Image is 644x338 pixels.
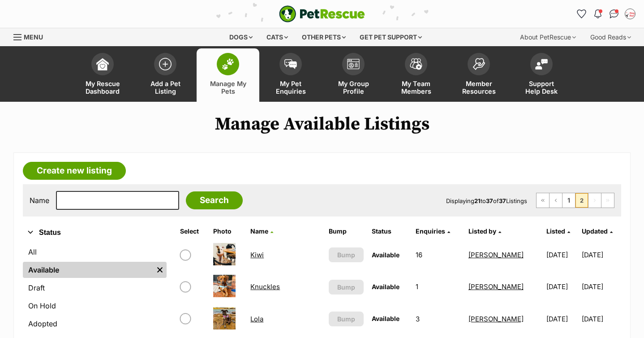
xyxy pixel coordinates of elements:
a: Conversations [607,7,621,21]
a: Draft [23,280,167,296]
span: Available [372,315,399,322]
img: pet-enquiries-icon-7e3ad2cf08bfb03b45e93fb7055b45f3efa6380592205ae92323e6603595dc1f.svg [284,59,297,69]
span: Next page [588,193,601,208]
button: Status [23,227,167,238]
img: chat-41dd97257d64d25036548639549fe6c8038ab92f7586957e7f3b1b290dea8141.svg [610,9,619,18]
a: [PERSON_NAME] [468,315,524,323]
a: PetRescue [279,5,365,22]
a: Previous page [550,193,562,208]
td: 3 [412,303,464,334]
span: My Group Profile [333,80,374,95]
div: Get pet support [353,28,428,46]
img: manage-my-pets-icon-02211641906a0b7f246fdf0571729dbe1e7629f14944591b6c1af311fb30b64b.svg [222,58,234,70]
ul: Account quick links [575,7,637,21]
span: Add a Pet Listing [145,80,185,95]
a: My Group Profile [322,48,385,102]
a: Manage My Pets [197,48,259,102]
span: Last page [601,193,614,208]
img: Lisa Brittain profile pic [626,9,635,18]
th: Status [368,224,412,238]
a: Menu [13,28,49,44]
div: Cats [260,28,294,46]
img: logo-e224e6f780fb5917bec1dbf3a21bbac754714ae5b6737aabdf751b685950b380.svg [279,5,365,22]
a: Support Help Desk [510,48,573,102]
a: Favourites [575,7,589,21]
a: Updated [582,227,613,235]
a: My Pet Enquiries [259,48,322,102]
a: Available [23,262,153,278]
td: [DATE] [543,303,581,334]
span: Listed [546,227,565,235]
button: My account [623,7,637,21]
img: Kiwi [213,243,236,265]
div: Good Reads [584,28,637,46]
td: [DATE] [543,239,581,270]
span: Bump [337,282,355,292]
img: add-pet-listing-icon-0afa8454b4691262ce3f59096e99ab1cd57d4a30225e0717b998d2c9b9846f56.svg [159,58,172,70]
td: [DATE] [582,239,620,270]
span: Listed by [468,227,496,235]
span: Updated [582,227,608,235]
img: notifications-46538b983faf8c2785f20acdc204bb7945ddae34d4c08c2a6579f10ce5e182be.svg [594,9,601,18]
strong: 37 [499,197,506,204]
span: Menu [24,33,43,41]
a: First page [537,193,549,208]
span: My Team Members [396,80,436,95]
img: dashboard-icon-eb2f2d2d3e046f16d808141f083e7271f6b2e854fb5c12c21221c1fb7104beca.svg [96,58,109,70]
a: [PERSON_NAME] [468,251,524,259]
a: Name [250,227,273,235]
span: Available [372,251,399,259]
label: Name [30,196,49,204]
a: [PERSON_NAME] [468,282,524,291]
a: My Team Members [385,48,447,102]
span: Available [372,283,399,290]
button: Notifications [591,7,605,21]
input: Search [186,191,243,209]
span: Manage My Pets [208,80,248,95]
div: About PetRescue [514,28,582,46]
th: Photo [210,224,246,238]
a: On Hold [23,298,167,314]
a: Adopted [23,316,167,332]
button: Bump [329,280,364,295]
td: 16 [412,239,464,270]
img: help-desk-icon-fdf02630f3aa405de69fd3d07c3f3aa587a6932b1a1747fa1d2bba05be0121f9.svg [535,59,548,69]
span: My Rescue Dashboard [82,80,123,95]
span: Bump [337,314,355,324]
a: Member Resources [447,48,510,102]
a: All [23,244,167,260]
strong: 21 [474,197,481,204]
a: Page 1 [562,193,575,208]
a: Listed [546,227,570,235]
td: [DATE] [582,271,620,302]
td: [DATE] [582,303,620,334]
span: Support Help Desk [521,80,562,95]
nav: Pagination [536,193,614,208]
a: Listed by [468,227,501,235]
a: Create new listing [23,162,126,180]
div: Other pets [296,28,352,46]
a: My Rescue Dashboard [71,48,134,102]
td: [DATE] [543,271,581,302]
span: Name [250,227,268,235]
th: Bump [325,224,367,238]
button: Bump [329,247,364,262]
a: Enquiries [416,227,450,235]
span: Bump [337,250,355,260]
a: Remove filter [153,262,167,278]
span: Member Resources [459,80,499,95]
a: Knuckles [250,282,280,291]
img: member-resources-icon-8e73f808a243e03378d46382f2149f9095a855e16c252ad45f914b54edf8863c.svg [472,58,485,70]
td: 1 [412,271,464,302]
span: Displaying to of Listings [446,197,527,204]
th: Select [176,224,209,238]
div: Dogs [223,28,259,46]
img: team-members-icon-5396bd8760b3fe7c0b43da4ab00e1e3bb1a5d9ba89233759b79545d2d3fc5d0d.svg [410,58,422,70]
a: Kiwi [250,251,264,259]
a: Add a Pet Listing [134,48,197,102]
span: translation missing: en.admin.listings.index.attributes.enquiries [416,227,445,235]
a: Lola [250,315,263,323]
span: Page 2 [575,193,588,208]
button: Bump [329,312,364,326]
strong: 37 [486,197,493,204]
